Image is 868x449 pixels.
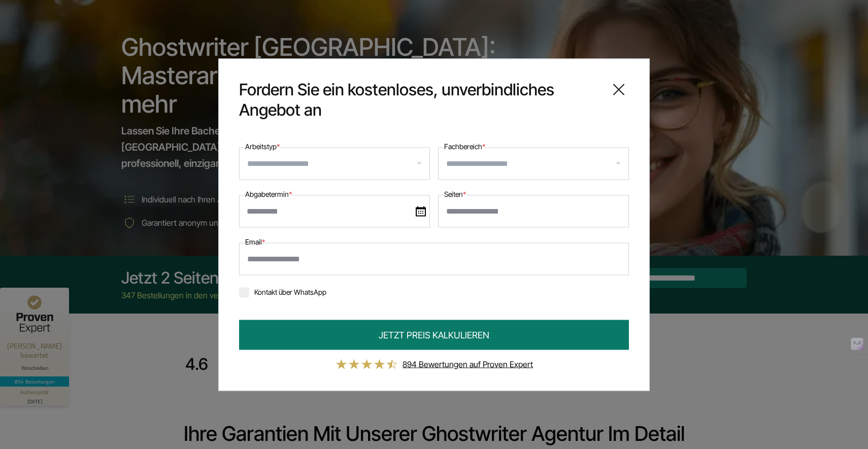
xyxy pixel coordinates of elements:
button: JETZT PREIS KALKULIEREN [239,320,629,350]
a: 894 Bewertungen auf Proven Expert [403,359,533,369]
span: JETZT PREIS KALKULIEREN [379,328,489,341]
label: Email [245,235,265,248]
span: Fordern Sie ein kostenloses, unverbindliches Angebot an [239,79,600,120]
img: date [416,206,426,216]
label: Fachbereich [444,140,485,152]
label: Abgabetermin [245,188,292,200]
label: Kontakt über WhatsApp [239,287,326,296]
label: Seiten [444,188,466,200]
label: Arbeitstyp [245,140,280,152]
input: date [239,195,430,227]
